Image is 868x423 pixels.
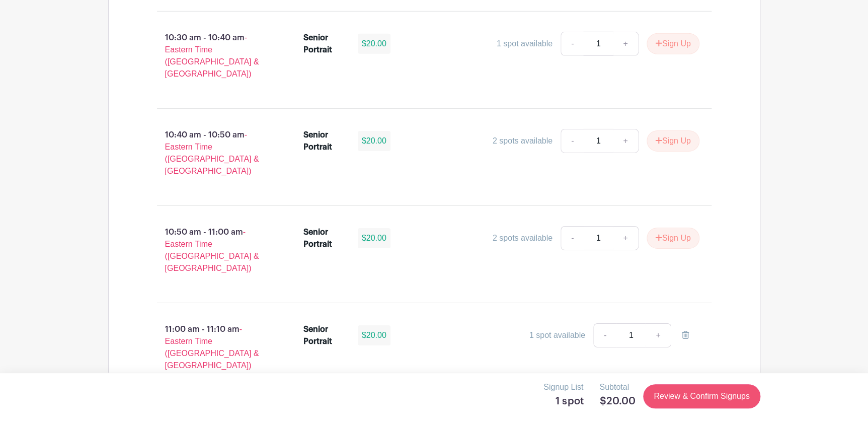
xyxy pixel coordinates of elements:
div: Senior Portrait [303,226,346,250]
span: - Eastern Time ([GEOGRAPHIC_DATA] & [GEOGRAPHIC_DATA]) [165,228,259,272]
div: $20.00 [358,325,390,345]
a: - [561,32,584,56]
a: + [613,226,638,250]
a: + [613,129,638,153]
div: Senior Portrait [303,32,346,56]
p: Subtotal [599,381,635,393]
p: 10:50 am - 11:00 am [141,222,288,278]
span: - Eastern Time ([GEOGRAPHIC_DATA] & [GEOGRAPHIC_DATA]) [165,33,259,78]
div: 1 spot available [529,329,585,341]
div: 2 spots available [493,135,553,147]
a: + [646,323,671,347]
p: 11:00 am - 11:10 am [141,319,288,376]
div: $20.00 [358,34,390,54]
div: Senior Portrait [303,129,346,153]
div: $20.00 [358,131,390,151]
a: Review & Confirm Signups [643,384,760,408]
a: - [593,323,616,347]
div: $20.00 [358,228,390,248]
a: + [613,32,638,56]
button: Sign Up [647,33,699,54]
h5: 1 spot [543,395,583,407]
a: - [561,129,584,153]
p: 10:40 am - 10:50 am [141,125,288,181]
button: Sign Up [647,130,699,152]
span: - Eastern Time ([GEOGRAPHIC_DATA] & [GEOGRAPHIC_DATA]) [165,325,259,370]
div: 2 spots available [493,232,553,244]
button: Sign Up [647,228,699,249]
h5: $20.00 [599,395,635,407]
p: Signup List [543,381,583,393]
div: 1 spot available [497,38,553,50]
a: - [561,226,584,250]
div: Senior Portrait [303,323,346,347]
p: 10:30 am - 10:40 am [141,28,288,84]
span: - Eastern Time ([GEOGRAPHIC_DATA] & [GEOGRAPHIC_DATA]) [165,130,259,175]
